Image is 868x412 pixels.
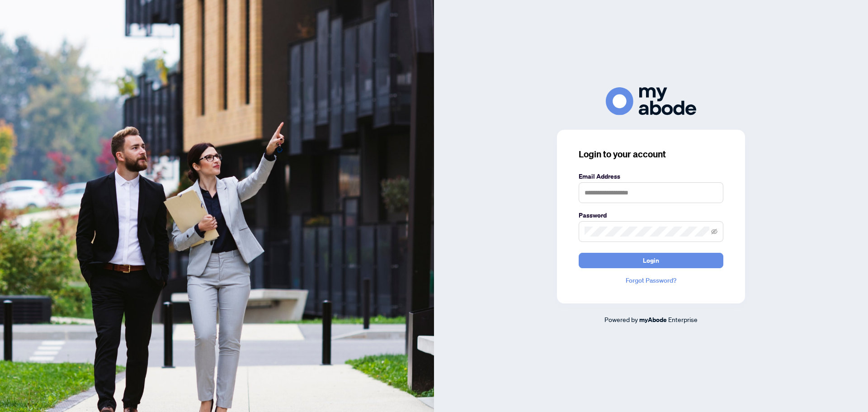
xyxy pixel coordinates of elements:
[579,148,723,161] h3: Login to your account
[711,228,717,235] span: eye-invisible
[668,315,698,323] span: Enterprise
[707,187,718,198] keeper-lock: Open Keeper Popup
[639,315,667,325] a: myAbode
[579,171,723,181] label: Email Address
[579,210,723,220] label: Password
[643,253,659,268] span: Login
[606,87,696,115] img: ma-logo
[604,315,638,323] span: Powered by
[579,275,723,285] a: Forgot Password?
[579,253,723,268] button: Login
